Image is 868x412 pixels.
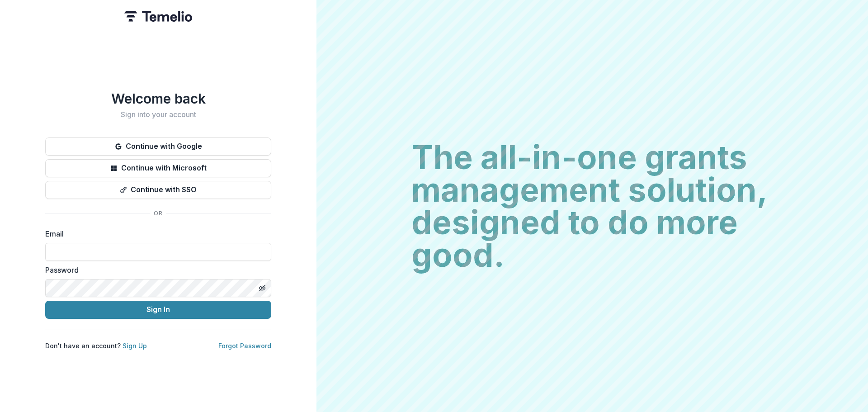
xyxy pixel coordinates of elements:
a: Forgot Password [218,342,271,350]
img: Temelio [124,11,192,22]
p: Don't have an account? [45,341,147,350]
button: Toggle password visibility [255,281,269,295]
label: Password [45,265,266,275]
h2: Sign into your account [45,110,271,119]
a: Sign Up [123,342,147,350]
button: Continue with SSO [45,181,271,199]
button: Continue with Microsoft [45,159,271,177]
button: Sign In [45,301,271,319]
h1: Welcome back [45,90,271,107]
label: Email [45,228,266,239]
button: Continue with Google [45,137,271,156]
